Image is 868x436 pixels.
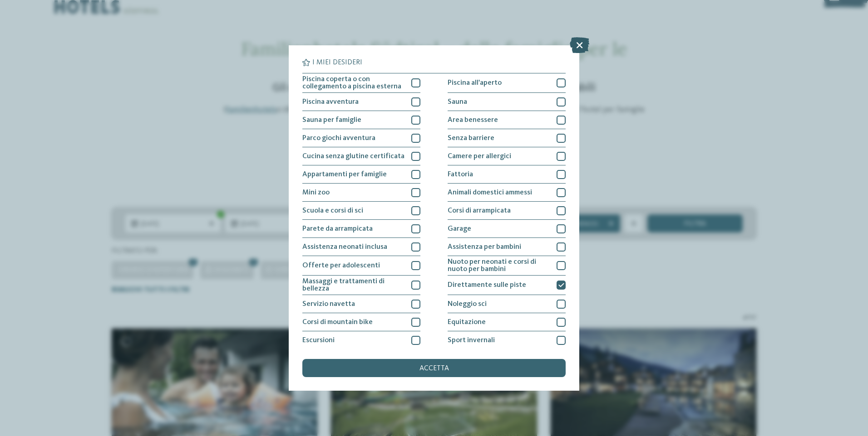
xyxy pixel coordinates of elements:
[302,135,375,142] span: Parco giochi avventura
[302,171,387,178] span: Appartamenti per famiglie
[302,98,359,106] span: Piscina avventura
[448,337,495,344] span: Sport invernali
[448,98,467,106] span: Sauna
[448,171,473,178] span: Fattoria
[448,207,511,214] span: Corsi di arrampicata
[448,319,486,326] span: Equitazione
[448,281,526,289] span: Direttamente sulle piste
[448,116,498,124] span: Area benessere
[448,79,502,87] span: Piscina all'aperto
[448,300,487,308] span: Noleggio sci
[302,153,404,160] span: Cucina senza glutine certificata
[448,225,471,233] span: Garage
[302,278,404,292] span: Massaggi e trattamenti di bellezza
[448,258,550,273] span: Nuoto per neonati e corsi di nuoto per bambini
[302,319,373,326] span: Corsi di mountain bike
[302,76,404,90] span: Piscina coperta o con collegamento a piscina esterna
[302,243,387,251] span: Assistenza neonati inclusa
[302,337,335,344] span: Escursioni
[302,225,373,233] span: Parete da arrampicata
[302,207,363,214] span: Scuola e corsi di sci
[312,59,362,66] span: I miei desideri
[448,153,511,160] span: Camere per allergici
[448,243,521,251] span: Assistenza per bambini
[302,300,355,308] span: Servizio navetta
[302,116,361,124] span: Sauna per famiglie
[448,135,494,142] span: Senza barriere
[302,189,330,196] span: Mini zoo
[302,262,380,269] span: Offerte per adolescenti
[448,189,532,196] span: Animali domestici ammessi
[419,365,449,372] span: accetta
